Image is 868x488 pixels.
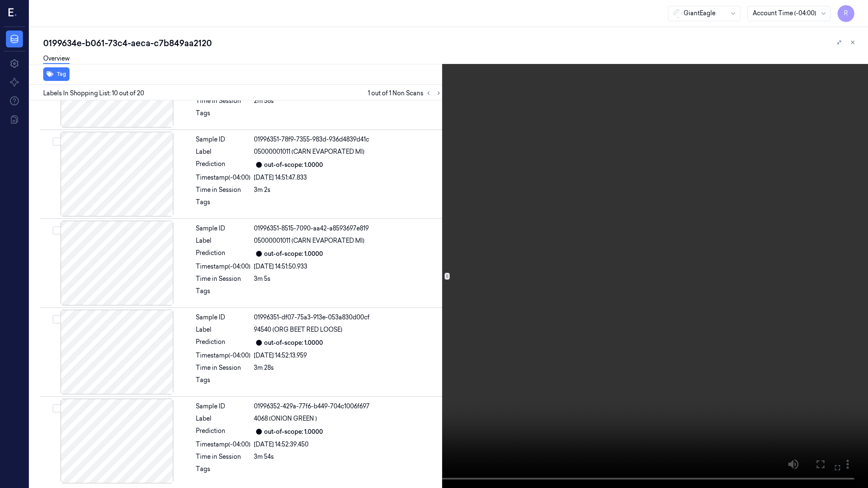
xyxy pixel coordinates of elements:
button: Tag [43,67,70,81]
div: Time in Session [196,452,250,461]
div: Timestamp (-04:00) [196,440,250,449]
div: Label [196,414,250,423]
div: Label [196,325,250,334]
div: Time in Session [196,363,250,372]
span: 1 out of 1 Non Scans [368,88,444,98]
div: Sample ID [196,224,250,233]
div: Sample ID [196,402,250,411]
span: 94540 (ORG BEET RED LOOSE) [254,325,342,334]
div: Time in Session [196,274,250,283]
div: Sample ID [196,313,250,322]
div: 0199634e-b061-73c4-aeca-c7b849aa2120 [43,37,861,49]
div: Label [196,147,250,156]
div: 3m 2s [254,186,442,194]
button: Select row [53,315,61,324]
div: 01996351-df07-75a3-913e-053a830d00cf [254,313,442,322]
span: Labels In Shopping List: 10 out of 20 [43,89,144,98]
div: out-of-scope: 1.0000 [264,161,323,169]
span: 05000001011 (CARN EVAPORATED MI) [254,236,364,245]
div: Time in Session [196,97,250,105]
div: Label [196,236,250,245]
div: Tags [196,465,250,478]
div: [DATE] 14:51:47.833 [254,173,442,182]
div: 2m 58s [254,97,442,105]
a: Overview [43,54,70,64]
div: [DATE] 14:52:39.450 [254,440,442,449]
div: Prediction [196,427,250,437]
div: Tags [196,109,250,122]
div: Timestamp (-04:00) [196,262,250,271]
div: 3m 28s [254,363,442,372]
div: Time in Session [196,186,250,194]
div: 01996351-8515-7090-aa42-a8593697e819 [254,224,442,233]
div: Tags [196,198,250,211]
div: Timestamp (-04:00) [196,351,250,360]
div: out-of-scope: 1.0000 [264,250,323,258]
button: Select row [53,404,61,413]
div: 01996352-429a-77f6-b449-704c1006f697 [254,402,442,411]
div: [DATE] 14:52:13.959 [254,351,442,360]
button: R [837,5,854,22]
div: out-of-scope: 1.0000 [264,427,323,436]
div: Timestamp (-04:00) [196,173,250,182]
span: 4068 (ONION GREEN ) [254,414,317,423]
span: 05000001011 (CARN EVAPORATED MI) [254,147,364,156]
div: 3m 5s [254,274,442,283]
button: Select row [53,137,61,146]
button: Select row [53,226,61,235]
div: [DATE] 14:51:50.933 [254,262,442,271]
div: Prediction [196,338,250,348]
div: Tags [196,376,250,389]
div: Tags [196,287,250,300]
div: 3m 54s [254,452,442,461]
div: out-of-scope: 1.0000 [264,338,323,347]
div: 01996351-78f9-7355-983d-936d4839d41c [254,135,442,144]
div: Prediction [196,249,250,259]
div: Sample ID [196,135,250,144]
div: Prediction [196,160,250,170]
